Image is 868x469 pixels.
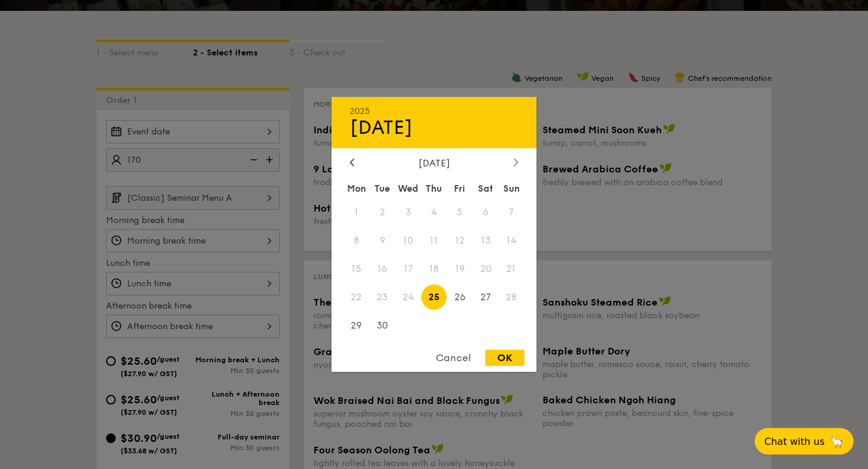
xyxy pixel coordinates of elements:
[421,228,447,254] span: 11
[473,178,498,200] div: Sat
[395,200,421,225] span: 3
[498,228,524,254] span: 14
[447,256,473,282] span: 19
[485,350,524,366] div: OK
[344,178,370,200] div: Mon
[370,284,395,310] span: 23
[395,284,421,310] span: 24
[421,284,447,310] span: 25
[370,200,395,225] span: 2
[473,284,498,310] span: 27
[473,228,498,254] span: 13
[421,256,447,282] span: 18
[755,428,854,455] button: Chat with us🦙
[447,200,473,225] span: 5
[350,116,518,139] div: [DATE]
[498,256,524,282] span: 21
[498,200,524,225] span: 7
[764,436,825,447] span: Chat with us
[344,228,370,254] span: 8
[421,178,447,200] div: Thu
[344,200,370,225] span: 1
[395,256,421,282] span: 17
[447,228,473,254] span: 12
[370,228,395,254] span: 9
[395,228,421,254] span: 10
[350,106,518,116] div: 2025
[395,178,421,200] div: Wed
[447,178,473,200] div: Fri
[350,157,518,169] div: [DATE]
[473,200,498,225] span: 6
[344,312,370,338] span: 29
[421,200,447,225] span: 4
[370,312,395,338] span: 30
[344,256,370,282] span: 15
[370,256,395,282] span: 16
[498,284,524,310] span: 28
[447,284,473,310] span: 26
[344,284,370,310] span: 22
[424,350,483,366] div: Cancel
[829,435,844,449] span: 🦙
[370,178,395,200] div: Tue
[498,178,524,200] div: Sun
[473,256,498,282] span: 20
